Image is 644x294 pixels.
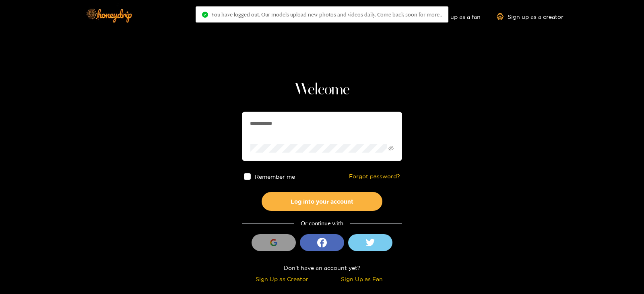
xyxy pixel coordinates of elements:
a: Sign up as a creator [497,13,563,20]
h1: Welcome [242,80,402,100]
span: You have logged out. Our models upload new photos and videos daily. Come back soon for more.. [211,11,442,18]
span: eye-invisible [388,146,394,151]
div: Sign Up as Fan [324,274,400,284]
span: Remember me [255,174,295,180]
a: Sign up as a fan [425,13,481,20]
div: Sign Up as Creator [244,274,320,284]
div: Or continue with [242,219,402,228]
div: Don't have an account yet? [242,263,402,272]
a: Forgot password? [349,173,400,180]
button: Log into your account [262,192,382,211]
span: check-circle [202,12,208,18]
